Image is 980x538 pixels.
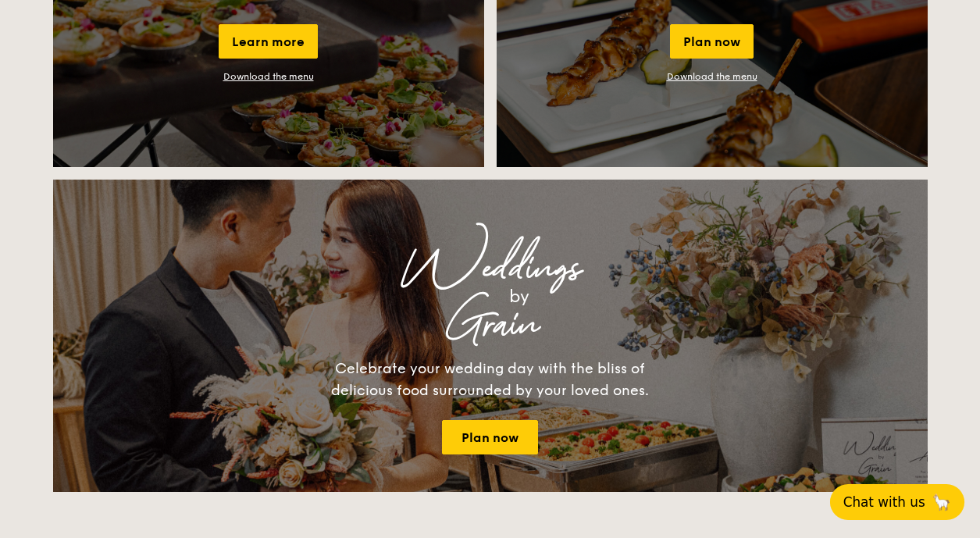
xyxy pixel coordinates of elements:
[248,283,790,311] div: by
[191,255,790,283] div: Weddings
[667,71,757,82] a: Download the menu
[315,358,666,401] div: Celebrate your wedding day with the bliss of delicious food surrounded by your loved ones.
[932,493,951,511] span: 🦙
[219,24,318,59] div: Learn more
[830,484,964,520] button: Chat with us🦙
[191,311,790,339] div: Grain
[442,420,538,454] a: Plan now
[670,24,754,59] div: Plan now
[223,71,314,82] a: Download the menu
[843,494,925,510] span: Chat with us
